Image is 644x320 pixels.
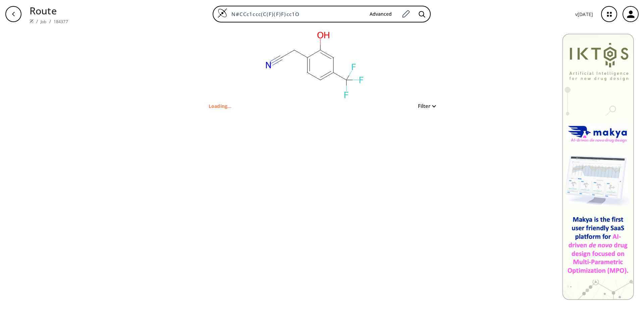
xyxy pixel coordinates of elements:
[30,3,68,18] p: Route
[575,11,593,18] p: v [DATE]
[217,8,227,18] img: Logo Spaya
[36,18,38,25] li: /
[227,11,364,17] input: Enter SMILES
[414,104,435,109] button: Filter
[562,34,634,300] img: Banner
[248,28,382,102] svg: N#CCc1ccc(C(F)(F)F)cc1O
[41,19,46,24] a: Job
[49,18,51,25] li: /
[54,19,68,24] a: 184377
[364,8,397,20] button: Advanced
[30,19,34,23] img: Spaya logo
[209,103,232,110] p: Loading...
